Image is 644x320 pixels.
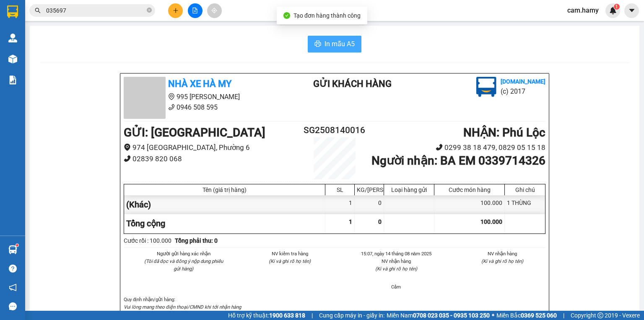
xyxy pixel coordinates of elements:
[8,34,17,42] img: warehouse-icon
[312,311,313,320] span: |
[386,186,432,193] div: Loại hàng gửi
[371,154,545,168] b: Người nhận : BA EM 0339714326
[126,218,165,228] span: Tổng cộng
[501,86,545,97] li: (c) 2017
[319,311,384,320] span: Cung cấp máy in - giấy in:
[355,195,384,214] div: 0
[325,39,355,49] span: In mẫu A5
[561,5,605,16] span: cam.hamy
[597,312,603,318] span: copyright
[375,266,417,272] i: (Kí và ghi rõ họ tên)
[436,186,502,193] div: Cước món hàng
[460,250,546,257] li: NV nhận hàng
[357,186,382,193] div: KG/[PERSON_NAME]
[609,7,617,14] img: icon-new-feature
[124,304,241,310] i: Vui lòng mang theo điện thoại/CMND khi tới nhận hàng
[124,142,299,153] li: 974 [GEOGRAPHIC_DATA], Phường 6
[124,102,280,113] li: 0946 508 595
[147,8,152,13] span: close-circle
[615,4,618,10] span: 1
[168,3,183,18] button: plus
[505,195,545,214] div: 1 THÙNG
[480,218,502,225] span: 100.000
[387,311,490,320] span: Miền Nam
[563,311,564,320] span: |
[126,186,323,193] div: Tên (giá trị hàng)
[9,283,17,291] span: notification
[124,195,325,214] div: (Khác)
[188,3,203,18] button: file-add
[507,186,543,193] div: Ghi chú
[144,258,223,272] i: (Tôi đã đọc và đồng ý nộp dung phiếu gửi hàng)
[313,79,392,89] b: Gửi khách hàng
[8,245,17,254] img: warehouse-icon
[378,218,382,225] span: 0
[124,126,265,139] b: GỬI : [GEOGRAPHIC_DATA]
[9,265,17,273] span: question-circle
[325,195,355,214] div: 1
[481,258,523,264] i: (Kí và ghi rõ họ tên)
[147,7,152,15] span: close-circle
[247,250,333,257] li: NV kiểm tra hàng
[327,186,352,193] div: SL
[4,52,145,66] b: GỬI : [GEOGRAPHIC_DATA]
[16,244,18,247] sup: 1
[4,18,160,29] li: 995 [PERSON_NAME]
[9,302,17,310] span: message
[353,283,439,291] li: Cẩm
[370,142,545,153] li: 0299 38 18 479, 0829 05 15 18
[168,93,175,100] span: environment
[8,55,17,63] img: warehouse-icon
[48,5,112,16] b: Nhà Xe Hà My
[4,29,160,39] li: 0946 508 595
[492,314,494,317] span: ⚪️
[349,218,352,225] span: 1
[436,144,443,151] span: phone
[46,6,145,15] input: Tìm tên, số ĐT hoặc mã đơn
[124,144,131,151] span: environment
[35,8,41,13] span: search
[353,250,439,257] li: 15:07, ngày 14 tháng 08 năm 2025
[7,5,18,18] img: logo-vxr
[211,8,217,13] span: aim
[168,104,175,110] span: phone
[496,311,557,320] span: Miền Bắc
[140,250,227,257] li: Người gửi hàng xác nhận
[48,20,55,27] span: environment
[314,40,321,48] span: printer
[207,3,222,18] button: aim
[624,3,639,18] button: caret-down
[476,77,496,97] img: logo.jpg
[628,7,636,14] span: caret-down
[521,312,557,319] strong: 0369 525 060
[48,31,55,37] span: phone
[192,8,198,13] span: file-add
[308,36,361,52] button: printerIn mẫu A5
[124,236,171,245] div: Cước rồi : 100.000
[175,237,218,244] b: Tổng phải thu: 0
[463,126,545,139] b: NHẬN : Phú Lộc
[228,311,305,320] span: Hỗ trợ kỹ thuật:
[413,312,490,319] strong: 0708 023 035 - 0935 103 250
[501,78,545,85] b: [DOMAIN_NAME]
[299,123,370,137] h2: SG2508140016
[283,12,290,19] span: check-circle
[173,8,179,13] span: plus
[293,12,361,19] span: Tạo đơn hàng thành công
[434,195,505,214] div: 100.000
[124,155,131,162] span: phone
[124,153,299,165] li: 02839 820 068
[8,76,17,84] img: solution-icon
[269,312,305,319] strong: 1900 633 818
[353,257,439,265] li: NV nhận hàng
[269,258,311,264] i: (Kí và ghi rõ họ tên)
[168,79,231,89] b: Nhà Xe Hà My
[124,92,280,102] li: 995 [PERSON_NAME]
[614,4,620,10] sup: 1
